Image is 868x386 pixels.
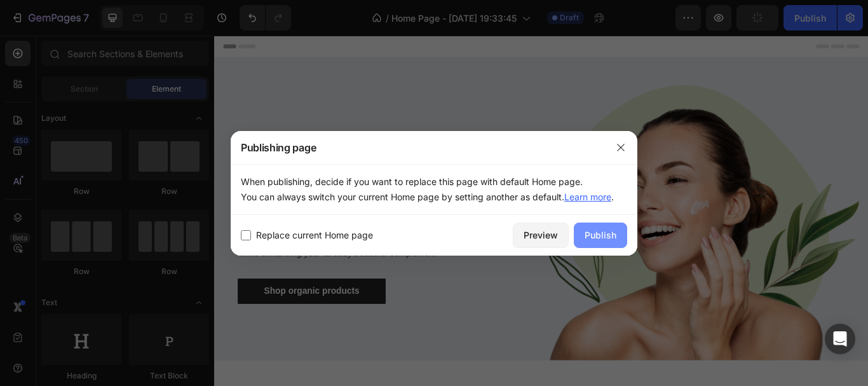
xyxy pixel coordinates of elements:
[256,228,373,243] span: Replace current Home page
[27,284,200,313] a: Shop organic products
[564,191,611,202] a: Learn more
[574,223,627,248] button: Publish
[241,174,627,205] p: When publishing, decide if you want to replace this page with default Home page. You can always s...
[231,131,604,164] div: Publishing page
[29,216,325,262] p: All the products are organic, cruelty-free and carefully sourced. The perfect blend of natural in...
[585,228,616,242] div: Publish
[513,223,569,248] button: Preview
[381,58,753,379] img: Alt Image
[58,291,169,306] div: Shop organic products
[29,125,325,203] p: The secret of pure beauty from nature
[825,324,855,354] div: Open Intercom Messenger
[524,228,558,242] div: Preview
